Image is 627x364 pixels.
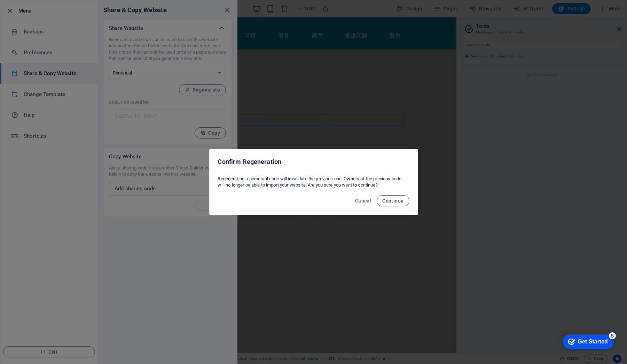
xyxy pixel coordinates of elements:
[6,3,56,18] div: Get Started 5 items remaining, 0% complete
[218,158,409,166] h2: Confirm Regeneration
[52,1,58,8] div: 5
[352,195,374,206] button: Cancel
[377,195,409,206] button: Continue
[210,173,418,191] div: Regenerating a perpetual code will invalidate the previous one. Owners of the previous code will ...
[382,198,403,204] span: Continue
[355,198,371,204] span: Cancel
[21,8,50,14] div: Get Started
